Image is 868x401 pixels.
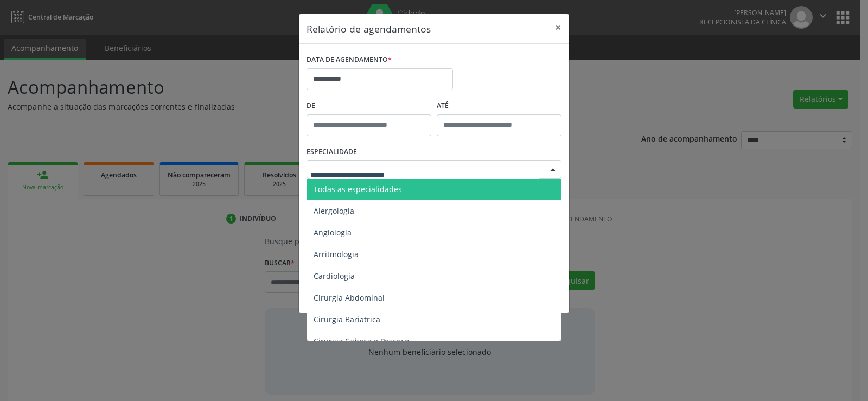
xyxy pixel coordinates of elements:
span: Cirurgia Abdominal [314,292,385,303]
button: Close [547,14,569,41]
span: Alergologia [314,206,354,216]
span: Arritmologia [314,249,359,259]
span: Cirurgia Bariatrica [314,314,380,324]
label: De [307,98,431,114]
h5: Relatório de agendamentos [307,22,431,36]
label: DATA DE AGENDAMENTO [307,52,392,68]
label: ESPECIALIDADE [307,144,357,161]
span: Cardiologia [314,271,355,281]
span: Todas as especialidades [314,184,402,194]
label: ATÉ [437,98,561,114]
span: Angiologia [314,227,352,238]
span: Cirurgia Cabeça e Pescoço [314,336,409,346]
